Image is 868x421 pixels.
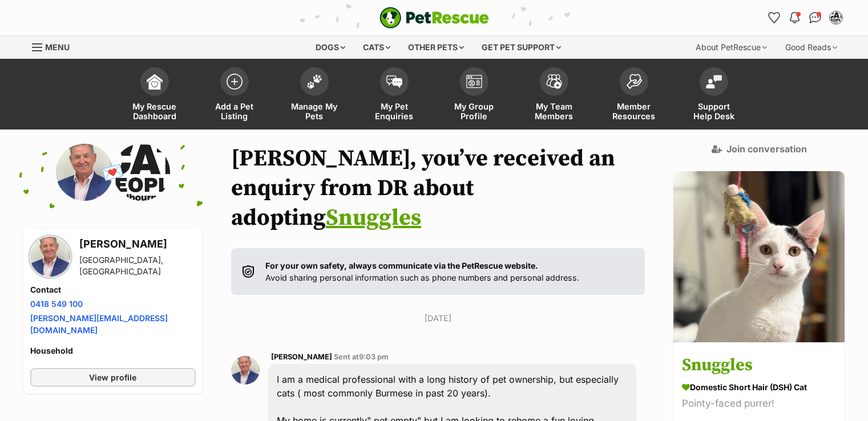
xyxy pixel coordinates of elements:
h3: [PERSON_NAME] [79,236,196,252]
img: chat-41dd97257d64d25036548639549fe6c8038ab92f7586957e7f3b1b290dea8141.svg [809,12,821,23]
img: DR PETER LARKINS profile pic [30,237,70,277]
a: Conversations [806,9,825,27]
img: help-desk-icon-fdf02630f3aa405de69fd3d07c3f3aa587a6932b1a1747fa1d2bba05be0121f9.svg [706,75,722,88]
span: 💌 [100,160,126,185]
a: [PERSON_NAME][EMAIL_ADDRESS][DOMAIN_NAME] [30,313,168,335]
div: Good Reads [777,36,845,59]
div: Other pets [400,36,472,59]
div: About PetRescue [688,36,775,59]
span: My Team Members [528,102,580,121]
a: My Team Members [514,62,594,129]
a: Manage My Pets [274,62,354,129]
img: Sue M. profile pic [830,12,842,23]
img: Snuggles [673,171,845,342]
span: View profile [89,371,136,383]
div: Pointy-faced purrer! [682,396,836,412]
a: My Rescue Dashboard [115,62,195,129]
span: My Pet Enquiries [369,102,420,121]
span: Menu [45,42,70,52]
span: Member Resources [608,102,660,121]
img: notifications-46538b983faf8c2785f20acdc204bb7945ddae34d4c08c2a6579f10ce5e182be.svg [790,12,799,23]
h4: Household [30,345,196,357]
span: [PERSON_NAME] [271,353,332,361]
a: My Pet Enquiries [354,62,434,129]
img: DR PETER LARKINS profile pic [56,144,113,201]
img: add-pet-listing-icon-0afa8454b4691262ce3f59096e99ab1cd57d4a30225e0717b998d2c9b9846f56.svg [227,74,243,90]
span: My Rescue Dashboard [129,102,180,121]
a: Support Help Desk [674,62,754,129]
p: Avoid sharing personal information such as phone numbers and personal address. [265,260,579,284]
a: View profile [30,368,196,387]
button: My account [827,9,845,27]
span: 9:03 pm [359,353,389,361]
strong: For your own safety, always communicate via the PetRescue website. [265,261,538,270]
button: Notifications [786,9,804,27]
span: Support Help Desk [688,102,740,121]
div: Cats [355,36,398,59]
p: [DATE] [231,312,645,324]
img: DR PETER LARKINS profile pic [231,356,260,384]
img: Cat People of Melbourne profile pic [113,144,170,201]
img: group-profile-icon-3fa3cf56718a62981997c0bc7e787c4b2cf8bcc04b72c1350f741eb67cf2f40e.svg [466,75,482,88]
a: Member Resources [594,62,674,129]
div: Domestic Short Hair (DSH) Cat [682,382,836,394]
ul: Account quick links [765,9,845,27]
img: manage-my-pets-icon-02211641906a0b7f246fdf0571729dbe1e7629f14944591b6c1af311fb30b64b.svg [306,74,322,89]
a: Menu [32,36,78,56]
img: pet-enquiries-icon-7e3ad2cf08bfb03b45e93fb7055b45f3efa6380592205ae92323e6603595dc1f.svg [386,75,402,88]
a: Add a Pet Listing [195,62,274,129]
img: member-resources-icon-8e73f808a243e03378d46382f2149f9095a855e16c252ad45f914b54edf8863c.svg [626,74,642,89]
span: Sent at [334,353,389,361]
h1: [PERSON_NAME], you’ve received an enquiry from DR about adopting [231,144,645,233]
span: My Group Profile [449,102,500,121]
a: 0418 549 100 [30,299,83,309]
img: team-members-icon-5396bd8760b3fe7c0b43da4ab00e1e3bb1a5d9ba89233759b79545d2d3fc5d0d.svg [546,74,562,89]
span: Manage My Pets [289,102,340,121]
a: Snuggles [326,204,421,232]
a: Join conversation [712,144,807,154]
div: [GEOGRAPHIC_DATA], [GEOGRAPHIC_DATA] [79,254,196,277]
img: logo-e224e6f780fb5917bec1dbf3a21bbac754714ae5b6737aabdf751b685950b380.svg [380,7,489,29]
img: dashboard-icon-eb2f2d2d3e046f16d808141f083e7271f6b2e854fb5c12c21221c1fb7104beca.svg [147,74,163,90]
span: Add a Pet Listing [209,102,260,121]
h3: Snuggles [682,353,836,379]
h4: Contact [30,284,196,295]
a: PetRescue [380,7,489,29]
div: Dogs [308,36,353,59]
a: Favourites [765,9,784,27]
a: My Group Profile [434,62,514,129]
div: Get pet support [474,36,569,59]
